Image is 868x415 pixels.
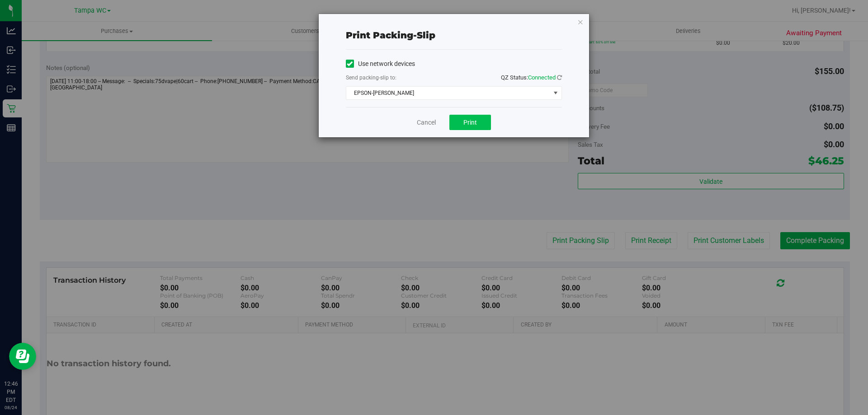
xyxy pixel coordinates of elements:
span: Print [463,119,477,126]
iframe: Resource center [9,343,36,370]
span: Connected [528,74,556,81]
label: Use network devices [346,59,415,69]
span: Print packing-slip [346,30,435,41]
label: Send packing-slip to: [346,74,396,82]
a: Cancel [417,118,436,127]
span: QZ Status: [501,74,562,81]
button: Print [449,115,491,130]
span: select [550,87,561,99]
span: EPSON-[PERSON_NAME] [346,87,550,99]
